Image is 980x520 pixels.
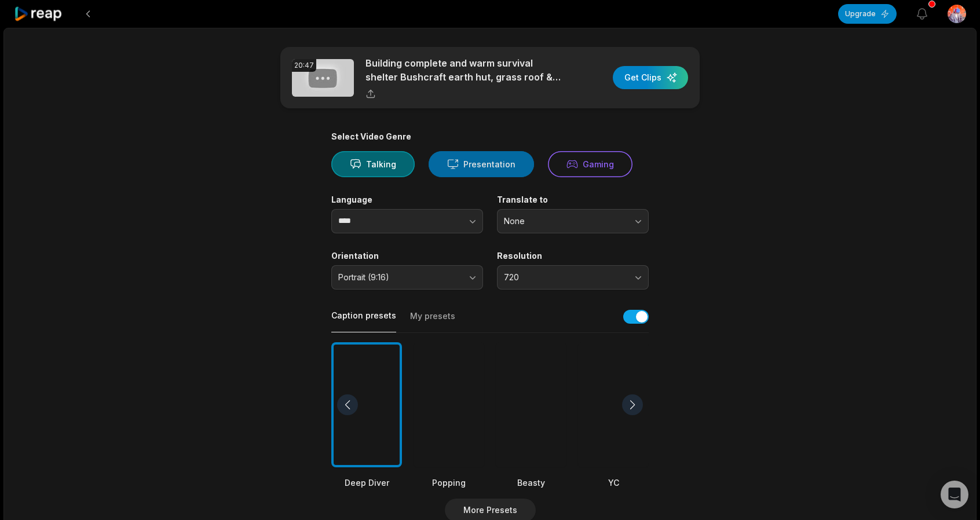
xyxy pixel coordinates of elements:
div: Select Video Genre [331,131,649,142]
button: My presets [410,310,455,332]
p: Building complete and warm survival shelter Bushcraft earth hut, grass roof & fireplace with clay... [365,56,565,84]
button: Gaming [548,151,632,177]
button: Caption presets [331,310,396,332]
div: 20:47 [292,59,316,72]
div: Beasty [496,477,566,489]
button: Get Clips [613,66,688,89]
button: Upgrade [838,4,897,24]
label: Translate to [497,195,649,205]
span: 720 [504,272,626,283]
div: YC [578,477,649,489]
button: 720 [497,265,649,290]
button: Talking [331,151,415,177]
label: Orientation [331,251,483,261]
button: Presentation [429,151,534,177]
label: Resolution [497,251,649,261]
div: Deep Diver [331,477,402,489]
div: Popping [414,477,484,489]
label: Language [331,195,483,205]
div: Open Intercom Messenger [941,481,968,508]
span: None [504,216,626,226]
span: Portrait (9:16) [338,272,460,283]
button: Portrait (9:16) [331,265,483,290]
button: None [497,209,649,233]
